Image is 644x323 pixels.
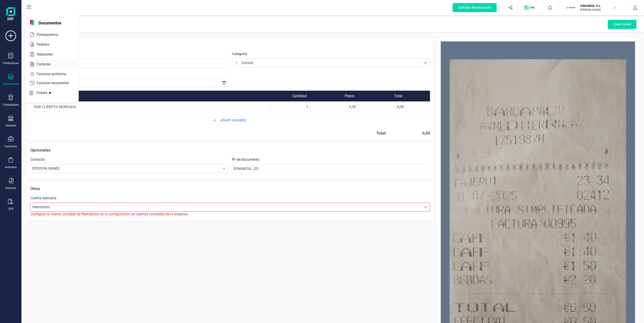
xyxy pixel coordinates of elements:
span: Facturas [35,62,59,67]
button: Solicitar financiación [447,0,502,15]
p: Categoría [232,51,247,57]
div: Total [358,91,406,101]
div: Contabilidad [3,103,19,107]
span: Tickets [34,90,55,96]
div: OCR [8,207,13,211]
span: Documentos [36,20,64,25]
div: 6,50 [358,101,406,112]
div: Importar [6,186,16,190]
div: Cuenta bancaria [30,195,56,201]
div: Tesorería [5,124,16,127]
div: Validaciones [3,61,19,65]
div: Seleccione al contacto [220,167,228,170]
span: Pedidos [35,42,57,47]
div: 🍴 [234,60,239,66]
button: FIFINANEDI, S.L.[PERSON_NAME] [564,0,621,15]
span: Facturas recurrentes [35,80,77,86]
div: 6,50 [421,130,430,136]
p: [PERSON_NAME] [580,8,616,12]
div: Comida [241,60,253,66]
div: Precio [310,91,358,101]
span: Reembolso [31,203,421,212]
p: Otros [30,186,430,192]
div: Solicitar financiación [453,3,497,12]
div: Crear ticket [608,20,636,29]
span: Presupuestos [35,32,66,37]
div: Documentos [3,82,19,86]
img: Logo Finanedi [6,7,15,21]
div: Configura la cuenta contable de Reembolso en la configuración de cuentas contables de la empresa. [30,212,430,217]
span: Añadir concepto [220,118,248,123]
p: Opcionales [30,147,430,153]
p: Contacto [30,157,45,162]
div: Contactos [4,145,17,148]
span: Facturas proforma [35,71,74,77]
p: Nº de documento [232,157,259,162]
p: Datos del ticket [30,41,430,48]
div: Concepto [30,91,270,101]
input: Añadir concepto... [31,102,270,112]
div: Cantidad [270,91,310,101]
p: FINANEDI, S.L. [580,4,616,8]
span: Albaranes [35,52,61,57]
input: Introduce el nombre [30,58,228,67]
div: Total: [376,130,387,136]
input: Introduce un nº de documento [232,164,430,173]
div: Inventario [5,165,17,169]
img: Logo de OPS [524,5,536,10]
img: FI [566,3,576,13]
button: Logo de OPS [522,0,539,15]
span: [PERSON_NAME] [31,164,220,173]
